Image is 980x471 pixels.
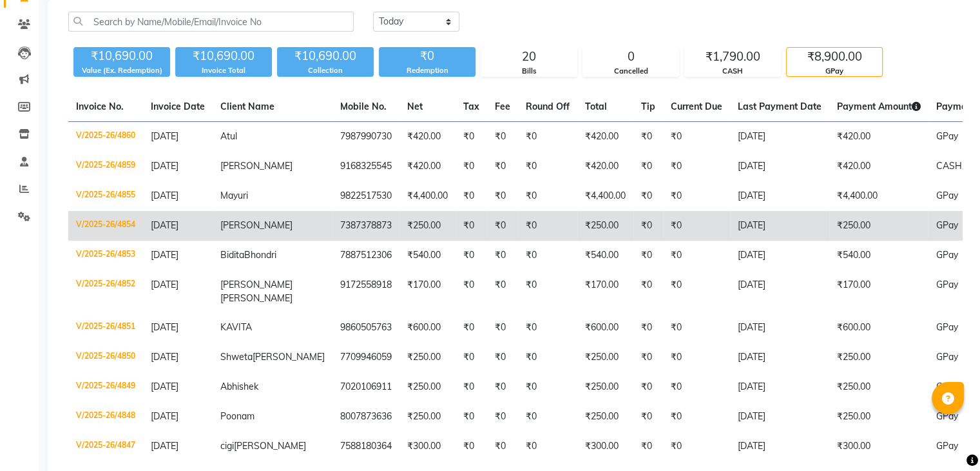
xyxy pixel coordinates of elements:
td: ₹0 [456,402,487,432]
span: GPay [936,249,958,261]
td: ₹0 [456,343,487,372]
td: ₹300.00 [829,432,928,461]
td: ₹0 [633,343,663,372]
td: 7020106911 [332,372,399,402]
span: [DATE] [151,440,178,452]
span: [DATE] [151,410,178,422]
span: Net [407,101,423,112]
td: ₹0 [518,270,577,313]
td: ₹0 [487,313,518,343]
td: [DATE] [730,432,829,461]
td: ₹0 [663,181,730,211]
td: ₹0 [663,313,730,343]
td: ₹0 [663,432,730,461]
td: ₹0 [633,211,663,241]
td: [DATE] [730,241,829,270]
td: ₹540.00 [829,241,928,270]
td: ₹250.00 [399,211,456,241]
td: 8007873636 [332,402,399,432]
td: 9168325545 [332,152,399,181]
td: ₹0 [633,372,663,402]
td: ₹250.00 [829,343,928,372]
td: ₹250.00 [577,372,633,402]
span: Invoice Date [151,101,205,112]
td: ₹540.00 [577,241,633,270]
span: Mobile No. [340,101,387,112]
td: ₹0 [518,313,577,343]
span: [DATE] [151,381,178,392]
td: [DATE] [730,313,829,343]
td: ₹600.00 [829,313,928,343]
td: ₹0 [518,432,577,461]
td: 7709946059 [332,343,399,372]
div: 20 [481,48,577,66]
td: ₹250.00 [577,211,633,241]
span: [DATE] [151,351,178,363]
td: V/2025-26/4852 [68,270,143,313]
span: Abhishek [220,381,258,392]
td: ₹0 [663,343,730,372]
td: ₹0 [456,270,487,313]
td: ₹0 [456,313,487,343]
div: ₹10,690.00 [73,47,170,65]
td: [DATE] [730,122,829,152]
td: ₹420.00 [399,122,456,152]
td: [DATE] [730,402,829,432]
span: Client Name [220,101,274,112]
td: 7987990730 [332,122,399,152]
td: ₹0 [518,181,577,211]
td: V/2025-26/4847 [68,432,143,461]
span: GPay [936,381,958,392]
td: ₹4,400.00 [399,181,456,211]
td: ₹4,400.00 [577,181,633,211]
td: ₹420.00 [829,122,928,152]
span: GPay [936,219,958,231]
td: ₹0 [663,372,730,402]
td: ₹0 [633,241,663,270]
span: Invoice No. [76,101,124,112]
div: ₹10,690.00 [277,47,374,65]
span: GPay [936,279,958,290]
td: 9860505763 [332,313,399,343]
span: Total [585,101,607,112]
span: [PERSON_NAME] [220,292,293,304]
td: 9172558918 [332,270,399,313]
span: Fee [495,101,510,112]
td: ₹250.00 [577,402,633,432]
td: ₹0 [487,372,518,402]
td: ₹250.00 [829,372,928,402]
td: ₹0 [487,432,518,461]
td: V/2025-26/4849 [68,372,143,402]
div: Bills [481,66,577,77]
td: ₹250.00 [829,211,928,241]
td: 7887512306 [332,241,399,270]
td: V/2025-26/4855 [68,181,143,211]
td: V/2025-26/4850 [68,343,143,372]
input: Search by Name/Mobile/Email/Invoice No [68,12,354,32]
div: ₹0 [379,47,476,65]
span: [DATE] [151,190,178,201]
span: GPay [936,410,958,422]
span: Tax [463,101,479,112]
span: [DATE] [151,321,178,333]
td: ₹0 [518,152,577,181]
td: ₹0 [456,122,487,152]
td: 7387378873 [332,211,399,241]
td: ₹600.00 [399,313,456,343]
td: ₹0 [456,241,487,270]
td: ₹0 [633,270,663,313]
td: [DATE] [730,181,829,211]
td: ₹300.00 [577,432,633,461]
td: ₹0 [633,181,663,211]
td: ₹0 [663,211,730,241]
span: Atul [220,130,237,142]
span: [PERSON_NAME] [220,279,293,290]
td: ₹0 [518,241,577,270]
td: ₹600.00 [577,313,633,343]
div: CASH [685,66,780,77]
td: ₹0 [487,343,518,372]
td: ₹250.00 [399,402,456,432]
td: ₹170.00 [829,270,928,313]
td: ₹0 [633,122,663,152]
td: ₹0 [633,313,663,343]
